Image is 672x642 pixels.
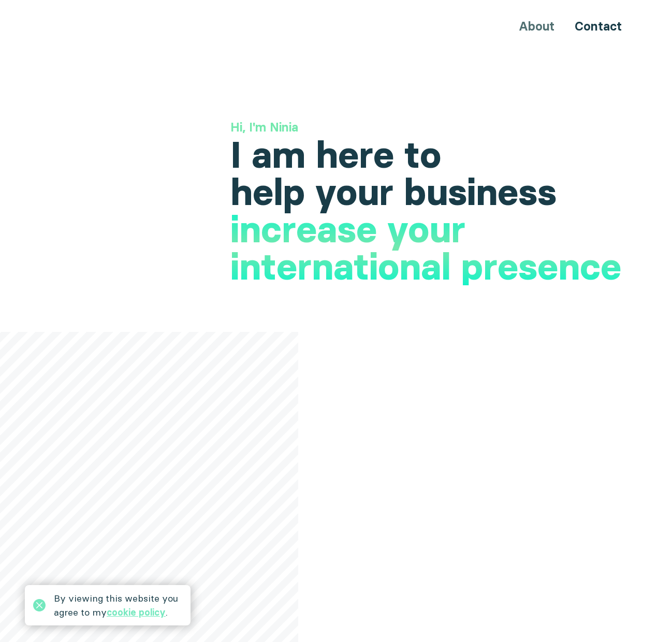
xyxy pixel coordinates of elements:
[230,136,638,211] h1: I am here to help your business
[54,591,182,619] div: By viewing this website you agree to my .
[230,119,638,136] h3: Hi, I'm Ninia
[575,19,622,34] a: Contact
[230,211,638,285] h1: increase your international presence
[107,606,166,618] a: cookie policy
